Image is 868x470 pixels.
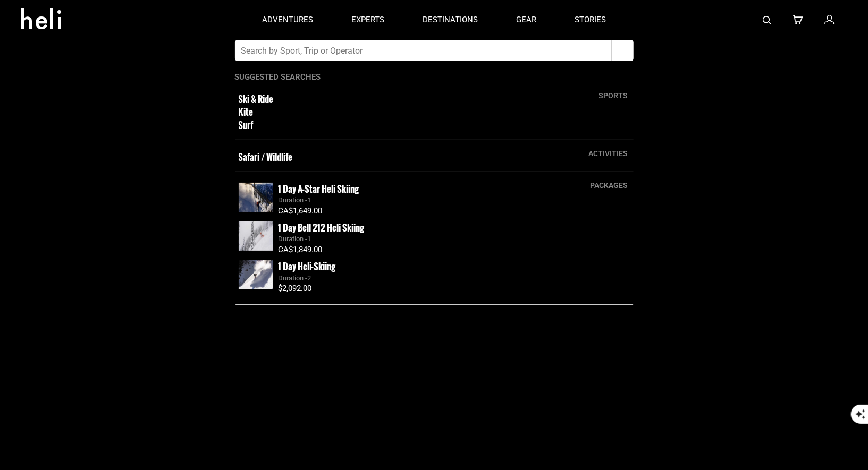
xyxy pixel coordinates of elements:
img: search-bar-icon.svg [763,16,771,24]
div: Duration - [279,234,630,244]
span: 1 [308,235,311,243]
p: destinations [423,14,478,25]
span: $2,092.00 [279,284,312,293]
img: images [239,183,273,212]
small: Kite [239,106,552,118]
input: Search by Sport, Trip or Operator [235,40,612,61]
div: Duration - [279,273,630,283]
img: images [239,260,273,289]
p: experts [351,14,384,25]
img: images [239,221,273,251]
div: packages [585,180,634,191]
p: Suggested Searches [235,72,634,83]
span: 1 [308,196,311,204]
div: activities [584,148,634,159]
small: Surf [239,119,552,132]
span: 2 [308,274,311,281]
div: sports [594,90,634,101]
span: CA$1,649.00 [279,206,323,216]
small: 1 Day Bell 212 Heli Skiing [279,221,365,234]
small: Ski & Ride [239,93,552,106]
small: 1 Day Heli-Skiing [279,260,336,273]
small: 1 Day A-Star Heli Skiing [279,182,359,195]
small: Safari / Wildlife [239,151,552,164]
span: CA$1,849.00 [279,245,323,254]
p: adventures [262,14,313,25]
div: Duration - [279,195,630,206]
